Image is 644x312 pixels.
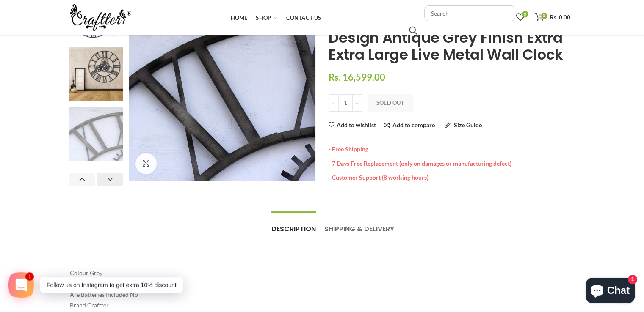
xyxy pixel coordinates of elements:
[329,71,385,83] span: Rs. 16,599.00
[454,121,482,129] span: Size Guide
[409,26,417,35] input: Search
[230,14,247,21] span: Home
[329,137,575,181] div: - Free Shipping - 7 Days Free Replacement (only on damages or manufacturing defect) - Customer Su...
[352,94,362,112] input: +
[541,13,547,19] span: 0
[256,14,271,21] span: Shop
[368,94,413,112] button: Sold Out
[282,9,326,26] a: Contact Us
[337,122,376,128] span: Add to wishlist
[329,94,339,112] input: -
[271,212,316,238] a: Description
[512,9,529,26] a: 0
[384,122,435,129] a: Add to compare
[424,5,515,21] input: Search
[324,224,394,234] span: Shipping & Delivery
[550,14,570,21] span: Rs. 0.00
[69,47,123,101] img: CMWA-121-XXL-1_150x_crop_center.jpg
[286,14,321,21] span: Contact Us
[324,212,394,238] a: Shipping & Delivery
[445,122,482,129] a: Size Guide
[226,9,252,26] a: Home
[531,9,575,26] a: 0 Rs. 0.00
[271,224,316,234] span: Description
[69,173,95,186] button: Previous
[69,107,123,161] img: CMWA-121-XCL-5_150x_crop_center.jpg
[252,9,282,26] a: Shop
[376,99,404,106] span: Sold Out
[583,278,637,305] inbox-online-store-chat: Shopify online store chat
[522,11,528,17] span: 0
[392,121,435,129] span: Add to compare
[97,173,123,186] button: Next
[329,122,376,128] a: Add to wishlist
